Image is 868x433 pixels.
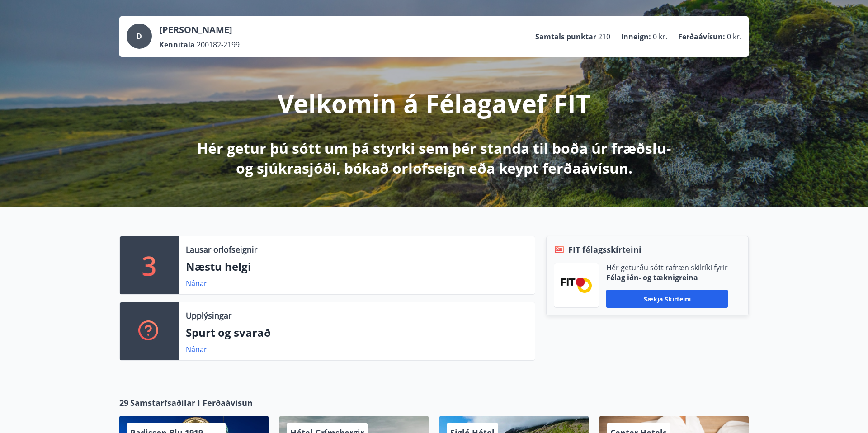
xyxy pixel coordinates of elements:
[186,259,528,274] p: Næstu helgi
[186,278,207,288] a: Nánar
[535,32,596,42] p: Samtals punktar
[561,278,592,292] img: FPQVkF9lTnNbbaRSFyT17YYeljoOGk5m51IhT0bO.png
[598,32,610,42] span: 210
[606,263,728,273] p: Hér geturðu sótt rafræn skilríki fyrir
[186,310,231,321] p: Upplýsingar
[159,24,240,36] p: [PERSON_NAME]
[568,244,642,255] span: FIT félagsskírteini
[186,325,528,340] p: Spurt og svarað
[606,290,728,308] button: Sækja skírteini
[119,397,128,409] span: 29
[159,40,195,50] p: Kennitala
[195,138,673,178] p: Hér getur þú sótt um þá styrki sem þér standa til boða úr fræðslu- og sjúkrasjóði, bókað orlofsei...
[606,273,728,282] p: Félag iðn- og tæknigreina
[278,86,590,120] p: Velkomin á Félagavef FIT
[186,244,257,255] p: Lausar orlofseignir
[621,32,651,42] p: Inneign :
[137,31,142,41] span: D
[727,32,741,42] span: 0 kr.
[142,248,156,282] p: 3
[186,344,207,354] a: Nánar
[678,32,725,42] p: Ferðaávísun :
[197,40,240,50] span: 200182-2199
[653,32,667,42] span: 0 kr.
[130,397,253,409] span: Samstarfsaðilar í Ferðaávísun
